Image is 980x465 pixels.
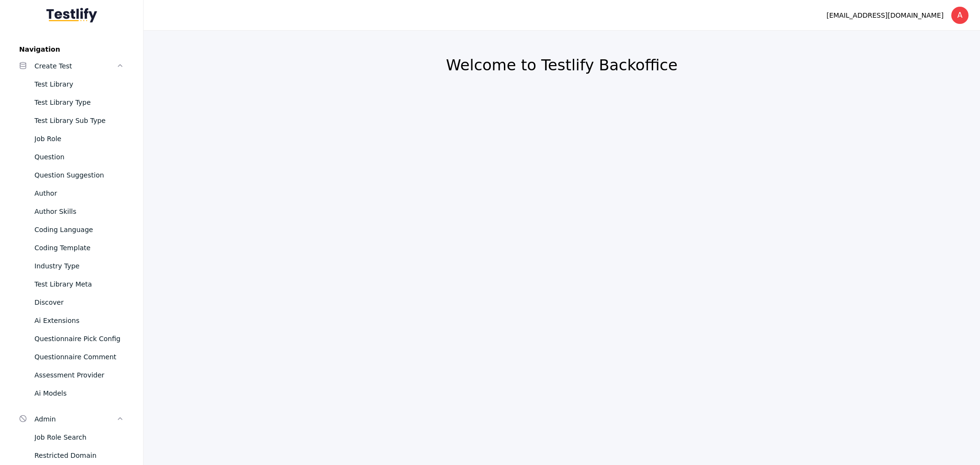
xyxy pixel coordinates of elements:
div: Author [34,188,124,199]
a: Ai Models [11,384,132,402]
a: Test Library Sub Type [11,111,132,130]
a: Ai Extensions [11,311,132,330]
div: Admin [34,413,116,425]
a: Test Library [11,75,132,93]
div: Coding Language [34,224,124,235]
img: Testlify - Backoffice [46,8,97,22]
a: Restricted Domain [11,446,132,465]
div: Discover [34,297,124,308]
a: Assessment Provider [11,366,132,384]
div: Test Library Type [34,97,124,108]
div: Test Library Meta [34,278,124,290]
a: Coding Template [11,239,132,257]
div: Job Role [34,133,124,144]
div: Questionnaire Pick Config [34,333,124,344]
div: Industry Type [34,260,124,272]
div: Test Library Sub Type [34,115,124,126]
a: Question Suggestion [11,166,132,184]
div: Ai Models [34,387,124,399]
div: Job Role Search [34,432,124,443]
div: Test Library [34,78,124,90]
div: Questionnaire Comment [34,351,124,363]
a: Job Role Search [11,428,132,446]
div: Ai Extensions [34,315,124,326]
a: Test Library Meta [11,275,132,293]
a: Author [11,184,132,202]
a: Questionnaire Comment [11,348,132,366]
div: [EMAIL_ADDRESS][DOMAIN_NAME] [826,10,944,21]
a: Questionnaire Pick Config [11,330,132,348]
a: Coding Language [11,221,132,239]
a: Industry Type [11,257,132,275]
a: Job Role [11,130,132,148]
div: Assessment Provider [34,369,124,381]
div: Create Test [34,60,116,72]
a: Discover [11,293,132,311]
a: Author Skills [11,202,132,221]
div: Question Suggestion [34,169,124,181]
h2: Welcome to Testlify Backoffice [167,55,957,75]
label: Navigation [11,45,132,53]
div: Question [34,151,124,163]
div: Coding Template [34,242,124,254]
a: Question [11,148,132,166]
div: Author Skills [34,206,124,217]
a: Test Library Type [11,93,132,111]
div: A [951,7,969,24]
div: Restricted Domain [34,450,124,461]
